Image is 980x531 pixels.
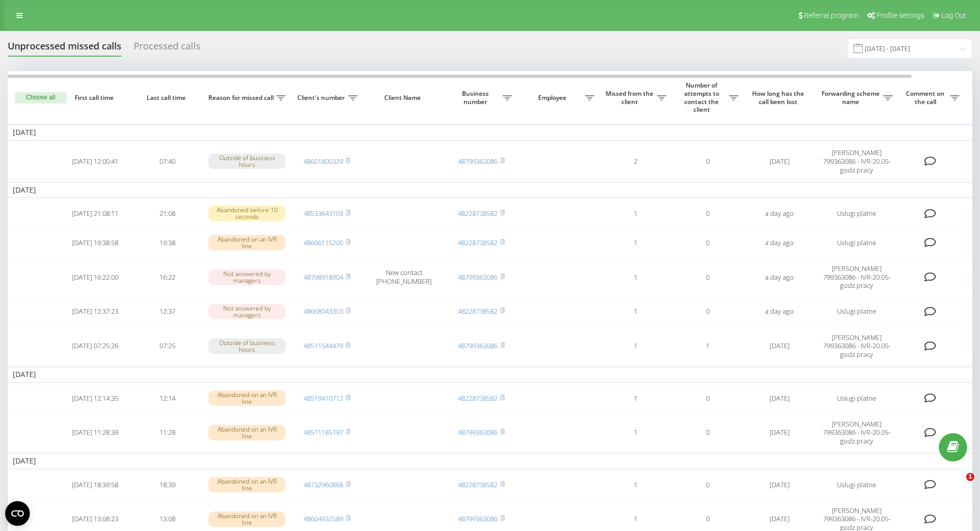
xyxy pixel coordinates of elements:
a: 48228738582 [458,209,497,218]
td: 1 [599,298,671,326]
td: 07:25 [131,327,203,365]
span: Reason for missed call [208,94,276,102]
td: [PERSON_NAME] 799363086 - IVR-20.05-godz.pracy [815,327,898,365]
a: 48798918904 [304,272,343,282]
td: [PERSON_NAME] 799363086 - IVR-20.05-godz.pracy [815,258,898,296]
span: Missed from the client [604,90,657,106]
span: Referral program [804,11,859,20]
a: 48533643103 [304,209,343,218]
a: 48228738582 [458,238,497,247]
a: 48519410712 [304,393,343,403]
a: 48732960868 [304,480,343,489]
span: First call time [67,94,123,102]
td: [DATE] 19:38:58 [59,229,131,256]
td: 19:38 [131,229,203,256]
td: a day ago [743,258,815,296]
td: Uslugi platne [815,471,898,499]
td: 0 [671,414,743,451]
td: [DATE] 21:08:11 [59,200,131,227]
td: 1 [599,258,671,296]
td: 18:39 [131,471,203,499]
td: New contact [PHONE_NUMBER] [363,258,445,296]
td: Uslugi platne [815,298,898,326]
span: Client's number [296,94,348,102]
td: a day ago [743,200,815,227]
button: Open CMP widget [5,501,30,526]
td: [DATE] 07:25:26 [59,327,131,365]
td: 1 [599,385,671,412]
td: 0 [671,229,743,256]
td: 2 [599,143,671,180]
span: Employee [522,94,585,102]
div: Abandoned before 10 seconds [208,205,286,221]
span: Last call time [139,94,195,102]
td: 16:22 [131,258,203,296]
a: 48601800329 [304,157,343,166]
a: 48799363086 [458,272,497,282]
a: 48511185197 [304,427,343,437]
td: [DATE] 12:14:35 [59,385,131,412]
div: Abandoned on an IVR line [208,511,286,527]
a: 48511544479 [304,341,343,350]
td: [DATE] 11:28:39 [59,414,131,451]
span: Client Name [371,94,436,102]
span: Profile settings [877,11,924,20]
span: Number of attempts to contact the client [676,81,729,113]
div: Outside of business hours [208,338,286,354]
span: Business number [450,90,503,106]
td: Uslugi platne [815,200,898,227]
td: 0 [671,258,743,296]
a: 48228738582 [458,393,497,403]
a: 48228738582 [458,306,497,316]
td: [DATE] [743,327,815,365]
td: 1 [599,414,671,451]
a: 48228738582 [458,480,497,489]
iframe: Intercom live chat [945,473,970,498]
a: 48604932589 [304,514,343,523]
td: 0 [671,298,743,326]
div: Abandoned on an IVR line [208,390,286,406]
td: a day ago [743,229,815,256]
span: 1 [966,473,974,481]
a: 48799363086 [458,427,497,437]
td: 1 [599,471,671,499]
td: [DATE] 16:22:00 [59,258,131,296]
td: 12:37 [131,298,203,326]
span: Forwarding scheme name [821,90,883,106]
td: Uslugi platne [815,385,898,412]
td: 11:28 [131,414,203,451]
span: Comment on the call [903,90,950,106]
td: [DATE] 18:39:58 [59,471,131,499]
button: Choose all [15,92,66,104]
div: Processed calls [134,41,201,57]
td: 0 [671,385,743,412]
a: 48668043303 [304,306,343,316]
span: How long has the call been lost [752,90,807,106]
td: [PERSON_NAME] 799363086 - IVR-20.05-godz.pracy [815,414,898,451]
div: Abandoned on an IVR line [208,235,286,250]
td: [DATE] [743,143,815,180]
div: Unprocessed missed calls [8,41,121,57]
td: [DATE] [743,385,815,412]
td: [DATE] 12:00:41 [59,143,131,180]
a: 48799363086 [458,341,497,350]
td: 1 [671,327,743,365]
td: [PERSON_NAME] 799363086 - IVR-20.05-godz.pracy [815,143,898,180]
div: Not answered by managers [208,304,286,319]
div: Not answered by managers [208,269,286,285]
div: Outside of business hours [208,153,286,169]
td: [DATE] 12:37:23 [59,298,131,326]
td: 21:08 [131,200,203,227]
td: [DATE] [743,471,815,499]
a: 48799363086 [458,157,497,166]
span: Log Out [941,11,966,20]
div: Abandoned on an IVR line [208,477,286,492]
td: Uslugi platne [815,229,898,256]
td: 07:40 [131,143,203,180]
div: Abandoned on an IVR line [208,425,286,440]
a: 48606115200 [304,238,343,247]
td: 0 [671,200,743,227]
td: 1 [599,229,671,256]
td: 12:14 [131,385,203,412]
td: 1 [599,327,671,365]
